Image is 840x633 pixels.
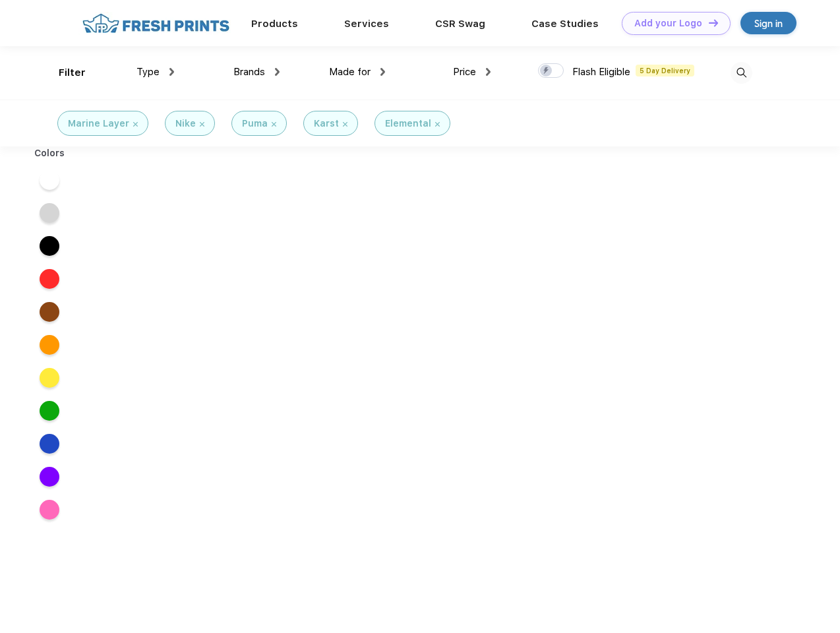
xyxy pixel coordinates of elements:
[343,122,347,127] img: filter_cancel.svg
[200,122,204,127] img: filter_cancel.svg
[233,66,265,78] span: Brands
[435,18,485,30] a: CSR Swag
[68,117,129,131] div: Marine Layer
[24,146,75,160] div: Colors
[380,68,385,76] img: dropdown.png
[344,18,389,30] a: Services
[78,12,233,35] img: fo%20logo%202.webp
[385,117,431,131] div: Elemental
[754,16,783,31] div: Sign in
[169,68,174,76] img: dropdown.png
[486,68,491,76] img: dropdown.png
[272,122,276,127] img: filter_cancel.svg
[731,62,752,84] img: desktop_search.svg
[329,66,371,78] span: Made for
[275,68,280,76] img: dropdown.png
[136,66,160,78] span: Type
[435,122,440,127] img: filter_cancel.svg
[453,66,476,78] span: Price
[572,66,630,78] span: Flash Eligible
[634,18,702,29] div: Add your Logo
[133,122,138,127] img: filter_cancel.svg
[59,65,86,80] div: Filter
[251,18,298,30] a: Products
[242,117,268,131] div: Puma
[740,12,796,34] a: Sign in
[314,117,339,131] div: Karst
[709,19,718,26] img: DT
[636,65,694,76] span: 5 Day Delivery
[175,117,196,131] div: Nike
